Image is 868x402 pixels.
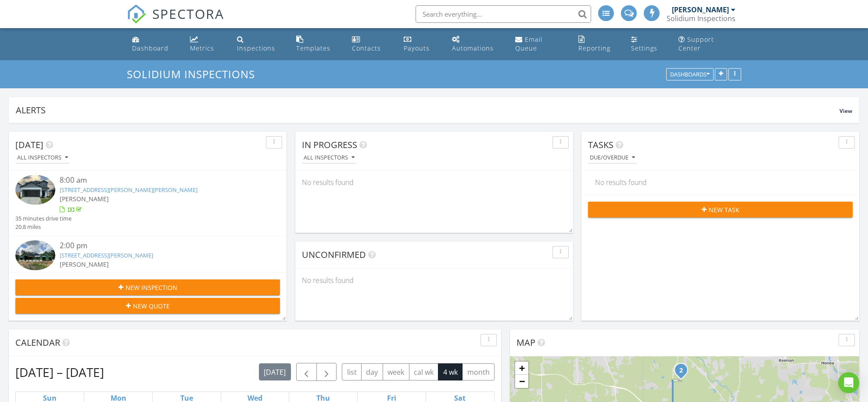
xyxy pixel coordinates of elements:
div: Dashboards [670,72,710,78]
h2: [DATE] – [DATE] [15,363,104,381]
button: month [462,363,495,380]
div: Due/Overdue [590,155,635,161]
div: Support Center [678,35,714,52]
div: No results found [295,170,573,194]
span: View [839,107,852,115]
div: Solidium Inspections [667,14,735,23]
span: Map [516,337,535,348]
div: Contacts [352,44,381,52]
a: Zoom out [515,375,528,388]
div: No results found [588,170,852,194]
button: Previous [296,363,317,381]
a: Zoom in [515,362,528,375]
div: Alerts [16,104,839,116]
div: Reporting [578,44,610,52]
button: Dashboards [666,69,714,81]
div: Dashboard [132,44,169,52]
button: week [383,363,409,380]
button: New Task [588,202,853,217]
div: 2:00 pm [60,240,258,251]
div: Email Queue [515,35,542,52]
a: Dashboard [129,32,179,57]
button: cal wk [409,363,439,380]
button: All Inspectors [15,152,70,164]
a: [STREET_ADDRESS][PERSON_NAME][PERSON_NAME] [60,186,197,194]
a: Payouts [400,32,441,57]
span: New Task [709,205,739,214]
span: [PERSON_NAME] [60,195,109,203]
i: 2 [679,368,683,374]
span: [DATE] [15,139,43,151]
div: Automations [452,44,494,52]
button: [DATE] [259,363,291,380]
button: day [361,363,383,380]
div: 8:00 am [60,175,258,186]
div: All Inspectors [304,155,355,161]
a: Inspections [233,32,286,57]
span: New Inspection [126,283,177,292]
div: 35 minutes drive time [15,214,72,223]
a: Settings [628,32,668,57]
div: Metrics [190,44,214,52]
span: Calendar [15,337,60,348]
button: All Inspectors [302,152,356,164]
button: Due/Overdue [588,152,637,164]
a: 8:00 am [STREET_ADDRESS][PERSON_NAME][PERSON_NAME] [PERSON_NAME] 35 minutes drive time 20.8 miles [15,175,280,231]
div: Payouts [404,44,430,52]
span: [PERSON_NAME] [60,260,109,268]
a: Templates [293,32,341,57]
button: 4 wk [438,363,463,380]
a: Email Queue [512,32,568,57]
button: Next [316,363,337,381]
span: Unconfirmed [302,249,366,261]
a: SPECTORA [127,12,224,30]
div: All Inspectors [17,155,68,161]
a: 2:00 pm [STREET_ADDRESS][PERSON_NAME] [PERSON_NAME] 57 minutes drive time 31.9 miles [15,240,280,297]
a: Automations (Advanced) [448,32,505,57]
div: Templates [296,44,330,52]
button: list [342,363,362,380]
a: Solidium Inspections [127,67,262,81]
div: 25203 Balmorhea Wy, Montgomery, TX 77316 [681,370,686,375]
span: In Progress [302,139,357,151]
a: Contacts [348,32,393,57]
a: Reporting [575,32,621,57]
a: Support Center [675,32,739,57]
button: New Quote [15,298,280,314]
div: [PERSON_NAME] [672,5,729,14]
span: SPECTORA [152,4,224,23]
a: [STREET_ADDRESS][PERSON_NAME] [60,251,153,259]
input: Search everything... [416,5,591,23]
div: Inspections [237,44,275,52]
span: Tasks [588,139,613,151]
div: 20.8 miles [15,223,72,231]
div: Settings [631,44,657,52]
button: New Inspection [15,279,280,295]
span: New Quote [133,301,170,311]
img: 9310051%2Fcover_photos%2F5SPFb96NmTPDyazFOjdE%2Fsmall.jpg [15,240,55,270]
div: No results found [295,268,573,292]
img: The Best Home Inspection Software - Spectora [127,4,146,24]
div: Open Intercom Messenger [838,372,859,393]
img: 9318396%2Fcover_photos%2F3UEkyMoYwSgtfzganw7k%2Fsmall.jpg [15,175,55,205]
a: Metrics [187,32,226,57]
